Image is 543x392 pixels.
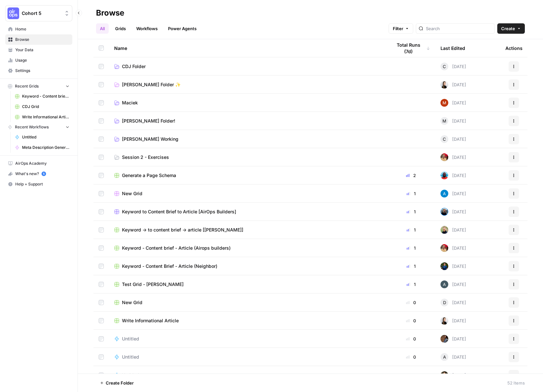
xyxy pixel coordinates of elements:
span: Help + Support [15,181,69,187]
div: [DATE] [440,299,466,306]
span: Write Informational Article [122,317,179,324]
div: [DATE] [440,117,466,125]
div: [DATE] [440,190,466,197]
div: [DATE] [440,208,466,216]
img: awj6ga5l37uips87mhndydh57ioo [440,335,448,343]
a: Keyword - Content brief - Article (Airops builders) [114,245,381,251]
img: 2lxmex1b25e6z9c9ikx19pg4vxoo [440,371,448,379]
div: 0 [392,336,430,342]
a: Generate a Page Schema [114,172,381,179]
div: 52 Items [507,380,525,386]
span: C [443,136,446,142]
a: Untitled [114,372,381,378]
div: 1 [392,208,430,215]
img: 68soq3pkptmntqpesssmmm5ejrlv [440,262,448,270]
span: Keyword - Content Brief - Article (Neighbor) [122,263,217,269]
a: Workflows [132,23,162,34]
div: Last Edited [440,39,465,57]
img: Cohort 5 Logo [7,7,19,19]
a: Keyword - Content Brief - Article (Neighbor) [114,263,381,269]
button: Help + Support [5,179,72,189]
span: Keyword - Content brief - Article (Airops builders) [122,245,231,251]
a: CDJ Folder [114,63,381,70]
a: [PERSON_NAME] Folder ✨ [114,81,381,88]
div: [DATE] [440,371,466,379]
div: 1 [392,227,430,233]
button: Recent Workflows [5,122,72,132]
a: Write Informational Article [114,317,381,324]
div: Browse [96,8,124,18]
span: Keyword - Content brief - Article (Airops builders) [22,93,69,99]
span: Test Grid - [PERSON_NAME] [122,281,184,288]
div: [DATE] [440,317,466,325]
span: Keyword -> to content brief -> article [[PERSON_NAME]] [122,227,243,233]
div: 0 [392,372,430,378]
img: 39yvk6re8pq17klu4428na3vpvu6 [440,81,448,89]
div: [DATE] [440,353,466,361]
span: New Grid [122,190,142,197]
span: Create [501,25,515,32]
text: 5 [43,172,44,175]
a: Meta Description Generator ([PERSON_NAME]) [12,142,72,153]
a: Untitled [12,132,72,142]
a: Maciek [114,100,381,106]
div: 0 [392,299,430,306]
a: AirOps Academy [5,158,72,169]
a: 5 [42,172,46,176]
span: CDJ Grid [22,104,69,110]
div: [DATE] [440,244,466,252]
div: 0 [392,317,430,324]
span: Generate a Page Schema [122,172,176,179]
span: Keyword to Content Brief to Article [AirOps Builders] [122,208,236,215]
div: 1 [392,281,430,288]
img: 39yvk6re8pq17klu4428na3vpvu6 [440,317,448,325]
div: 2 [392,172,430,179]
img: vrw3c2i85bxreej33hwq2s6ci9t1 [440,99,448,107]
a: Keyword - Content brief - Article (Airops builders) [12,91,72,101]
a: Write Informational Article [12,112,72,122]
div: Total Runs (7d) [392,39,430,57]
span: [PERSON_NAME] Folder! [122,118,175,124]
img: om7kq3n9tbr8divsi7z55l59x7jq [440,172,448,179]
div: [DATE] [440,63,466,70]
a: CDJ Grid [12,101,72,112]
a: Keyword -> to content brief -> article [[PERSON_NAME]] [114,227,381,233]
img: exl12kjf8yrej6cnedix31pud7gv [440,153,448,161]
span: Your Data [15,47,69,53]
input: Search [426,25,492,32]
img: 68eax6o9931tp367ot61l5pewa28 [440,280,448,288]
span: Settings [15,68,69,74]
span: Create Folder [106,380,134,386]
a: Usage [5,55,72,65]
button: Workspace: Cohort 5 [5,5,72,21]
div: 1 [392,245,430,251]
button: Create [497,23,525,34]
span: Untitled [122,354,139,360]
a: Keyword to Content Brief to Article [AirOps Builders] [114,208,381,215]
img: o3cqybgnmipr355j8nz4zpq1mc6x [440,190,448,197]
a: Untitled [114,354,381,360]
a: Untitled [114,336,381,342]
a: [PERSON_NAME] Folder! [114,118,381,124]
button: Create Folder [96,378,138,388]
span: Untitled [122,336,139,342]
span: Home [15,26,69,32]
div: 1 [392,190,430,197]
a: Grids [111,23,130,34]
div: [DATE] [440,172,466,179]
div: [DATE] [440,81,466,89]
div: [DATE] [440,262,466,270]
a: New Grid [114,190,381,197]
span: D [443,299,446,306]
span: New Grid [122,299,142,306]
span: Recent Grids [15,83,39,89]
a: Browse [5,34,72,45]
span: Browse [15,37,69,42]
a: New Grid [114,299,381,306]
img: 9mp1gxtafqtgstq2vrz2nihqsoj8 [440,208,448,216]
span: Maciek [122,100,138,106]
a: Power Agents [164,23,200,34]
span: [PERSON_NAME] Working [122,136,178,142]
span: Untitled [122,372,139,378]
a: [PERSON_NAME] Working [114,136,381,142]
